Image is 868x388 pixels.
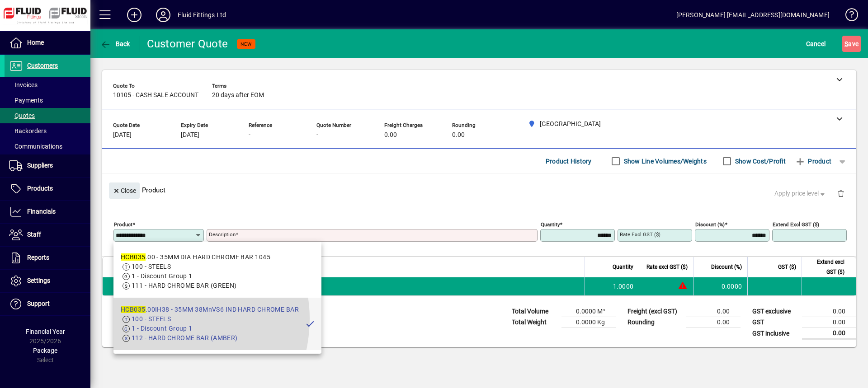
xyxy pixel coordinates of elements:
button: Profile [149,7,178,23]
span: - [316,131,318,139]
td: 0.0000 [693,277,747,295]
button: Back [98,36,132,52]
span: Home [27,39,44,46]
span: Products [27,185,53,192]
span: Product History [546,154,592,168]
span: Reports [27,254,49,261]
span: Support [27,300,50,307]
span: Financial Year [26,328,65,335]
a: Support [5,293,90,315]
a: Suppliers [5,154,90,177]
a: Reports [5,247,90,269]
a: Financials [5,201,90,223]
span: 0.00 [384,131,397,139]
button: Add [120,7,149,23]
span: - [249,131,250,139]
span: AUCKLAND [147,281,158,291]
span: Discount (%) [711,262,742,272]
td: Total Volume [507,306,561,317]
span: Quantity [613,262,633,272]
button: Apply price level [771,186,830,202]
a: Settings [5,270,90,292]
a: Communications [5,139,90,154]
td: Freight (excl GST) [623,306,686,317]
span: GST ($) [778,262,796,272]
span: Rate excl GST ($) [646,262,688,272]
button: Save [842,36,861,52]
button: Delete [830,182,852,204]
app-page-header-button: Close [107,186,142,194]
span: Staff [27,231,41,238]
span: Settings [27,277,50,284]
td: 0.0000 M³ [561,306,616,317]
mat-label: Quantity [541,221,560,228]
div: Fluid Fittings Ltd [178,8,226,22]
td: Total Weight [507,317,561,328]
mat-label: Extend excl GST ($) [773,221,819,228]
button: Close [109,182,140,199]
a: Backorders [5,123,90,139]
span: Suppliers [27,162,53,169]
span: Payments [9,97,43,104]
a: Knowledge Base [839,2,857,31]
td: 0.00 [686,306,741,317]
a: Staff [5,224,90,246]
span: [DATE] [181,131,199,139]
td: 0.00 [802,317,856,328]
button: Product History [542,153,595,169]
span: 1.0000 [613,282,634,291]
span: Apply price level [774,189,827,198]
td: GST exclusive [748,306,802,317]
span: Communications [9,143,62,150]
span: Customers [27,62,58,69]
span: Item [137,262,148,272]
td: GST inclusive [748,328,802,339]
span: S [844,40,848,47]
span: Invoices [9,81,38,89]
mat-label: Discount (%) [695,221,725,228]
a: Products [5,178,90,200]
a: Quotes [5,108,90,123]
td: Rounding [623,317,686,328]
span: Close [113,183,136,198]
td: GST [748,317,802,328]
span: Description [169,262,196,272]
label: Show Cost/Profit [733,157,786,166]
span: Backorders [9,127,47,135]
button: Cancel [804,36,828,52]
a: Home [5,32,90,54]
td: 0.00 [802,328,856,339]
span: [DATE] [113,131,132,139]
label: Show Line Volumes/Weights [622,157,707,166]
app-page-header-button: Back [90,36,140,52]
div: Customer Quote [147,37,228,51]
app-page-header-button: Delete [830,189,852,197]
span: ave [844,37,859,51]
span: Cancel [806,37,826,51]
span: NEW [241,41,252,47]
div: Product [102,173,856,206]
span: Extend excl GST ($) [807,257,844,277]
span: Financials [27,208,56,215]
a: Payments [5,93,90,108]
span: 0.00 [452,131,465,139]
div: [PERSON_NAME] [EMAIL_ADDRESS][DOMAIN_NAME] [676,8,830,22]
span: Quotes [9,112,35,119]
span: 20 days after EOM [212,92,264,99]
td: 0.00 [802,306,856,317]
mat-label: Description [209,231,236,238]
span: Package [33,347,57,354]
a: Invoices [5,77,90,93]
span: 10105 - CASH SALE ACCOUNT [113,92,198,99]
td: 0.00 [686,317,741,328]
mat-label: Product [114,221,132,228]
td: 0.0000 Kg [561,317,616,328]
span: Back [100,40,130,47]
mat-label: Rate excl GST ($) [620,231,660,238]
